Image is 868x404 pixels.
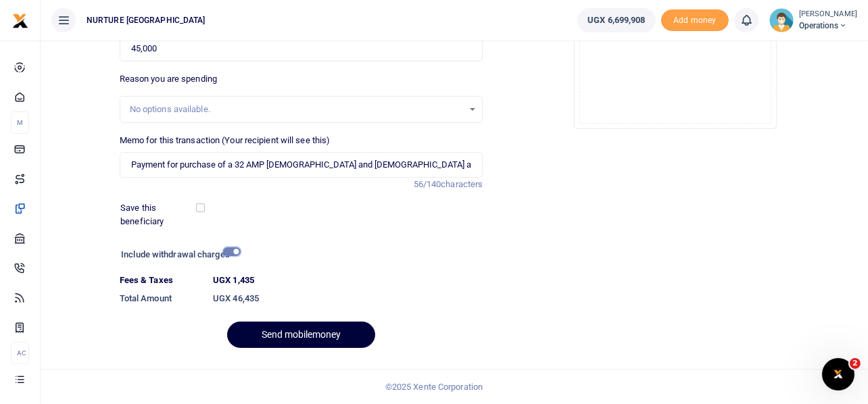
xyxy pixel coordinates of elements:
a: Add money [661,14,729,24]
img: logo-small [12,13,28,29]
li: Ac [11,342,29,364]
img: profile-user [769,8,794,32]
h6: Include withdrawal charges [121,249,235,260]
span: NURTURE [GEOGRAPHIC_DATA] [81,14,211,26]
iframe: Intercom live chat [822,358,854,390]
input: UGX [120,36,483,61]
label: Save this beneficiary [120,201,199,228]
span: characters [441,179,483,189]
span: 2 [850,358,861,369]
small: [PERSON_NAME] [799,9,857,20]
li: M [11,111,29,134]
a: profile-user [PERSON_NAME] Operations [769,8,857,32]
div: No options available. [130,103,464,116]
label: UGX 1,435 [213,274,254,287]
a: logo-small logo-large logo-large [12,15,28,25]
span: Add money [661,9,729,32]
h6: Total Amount [120,293,202,304]
label: Reason you are spending [120,72,217,86]
span: 56/140 [414,179,441,189]
li: Wallet ballance [572,8,660,32]
li: Toup your wallet [661,9,729,32]
input: Enter extra information [120,152,483,178]
label: Memo for this transaction (Your recipient will see this) [120,134,331,147]
dt: Fees & Taxes [114,274,208,287]
h6: UGX 46,435 [213,293,483,304]
button: Send mobilemoney [227,322,375,348]
span: Operations [799,20,857,32]
a: UGX 6,699,908 [577,8,655,32]
span: UGX 6,699,908 [587,14,645,27]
